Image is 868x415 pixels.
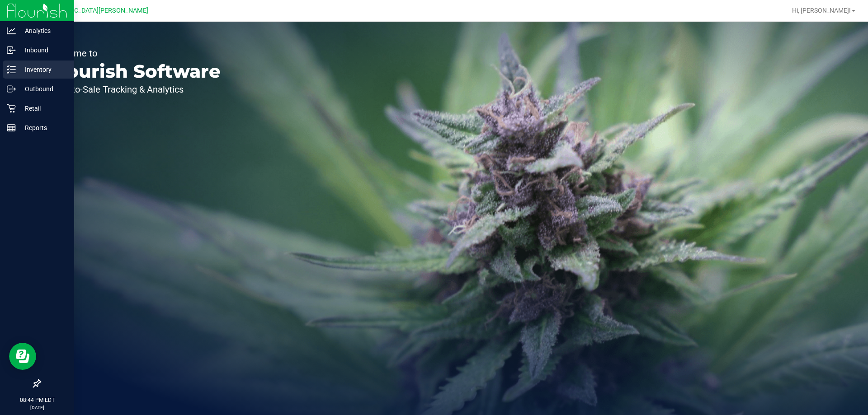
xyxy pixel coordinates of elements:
[4,404,70,411] p: [DATE]
[7,65,16,74] inline-svg: Inventory
[49,62,221,80] p: Flourish Software
[37,7,148,14] span: [GEOGRAPHIC_DATA][PERSON_NAME]
[7,84,16,93] inline-svg: Outbound
[16,45,70,56] p: Inbound
[16,25,70,36] p: Analytics
[792,7,851,14] span: Hi, [PERSON_NAME]!
[4,396,70,404] p: 08:44 PM EDT
[16,122,70,133] p: Reports
[16,84,70,94] p: Outbound
[7,123,16,132] inline-svg: Reports
[7,46,16,55] inline-svg: Inbound
[16,64,70,75] p: Inventory
[7,26,16,35] inline-svg: Analytics
[9,343,36,370] iframe: Resource center
[49,49,221,58] p: Welcome to
[49,85,221,94] p: Seed-to-Sale Tracking & Analytics
[16,103,70,114] p: Retail
[7,104,16,113] inline-svg: Retail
